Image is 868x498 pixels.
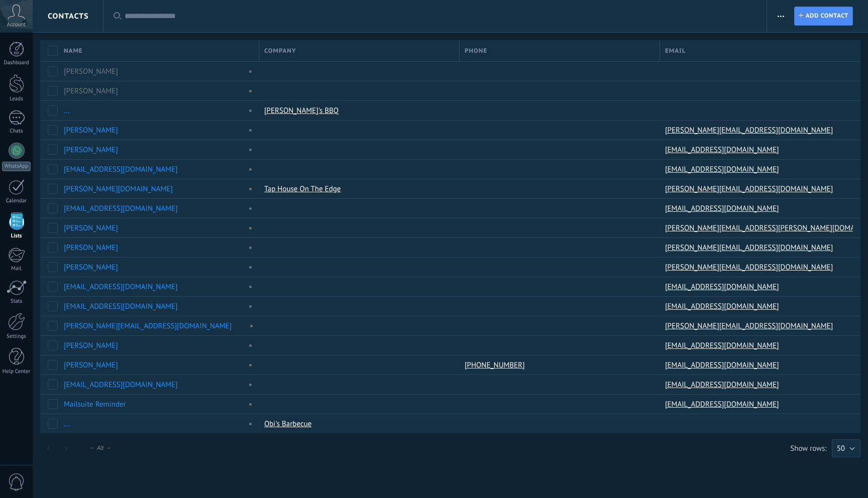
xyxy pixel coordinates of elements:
[64,380,178,390] a: [EMAIL_ADDRESS][DOMAIN_NAME]
[665,184,835,193] a: [PERSON_NAME][EMAIL_ADDRESS][DOMAIN_NAME]
[665,243,835,252] a: [PERSON_NAME][EMAIL_ADDRESS][DOMAIN_NAME]
[64,321,232,331] a: [PERSON_NAME][EMAIL_ADDRESS][DOMAIN_NAME]
[64,86,118,96] a: [PERSON_NAME]
[665,360,781,369] a: [EMAIL_ADDRESS][DOMAIN_NAME]
[64,204,178,213] a: [EMAIL_ADDRESS][DOMAIN_NAME]
[665,263,835,272] a: [PERSON_NAME][EMAIL_ADDRESS][DOMAIN_NAME]
[64,106,70,115] a: ...
[665,165,781,174] a: [EMAIL_ADDRESS][DOMAIN_NAME]
[465,46,487,56] span: Phone
[465,360,527,369] a: [PHONE_NUMBER]
[665,400,781,409] a: [EMAIL_ADDRESS][DOMAIN_NAME]
[2,266,31,272] div: Mail
[64,263,118,272] a: [PERSON_NAME]
[665,302,781,311] a: [EMAIL_ADDRESS][DOMAIN_NAME]
[64,282,178,292] a: [EMAIL_ADDRESS][DOMAIN_NAME]
[2,298,31,305] div: Stats
[665,145,781,154] a: [EMAIL_ADDRESS][DOMAIN_NAME]
[264,419,311,429] a: Obi's Barbecue
[64,400,126,409] a: Mailsuite Reminder
[64,223,118,233] a: [PERSON_NAME]
[2,60,31,66] div: Dashboard
[794,7,853,26] a: Add contact
[2,128,31,135] div: Chats
[64,302,178,311] a: [EMAIL_ADDRESS][DOMAIN_NAME]
[264,46,296,56] span: Company
[665,321,835,330] a: [PERSON_NAME][EMAIL_ADDRESS][DOMAIN_NAME]
[64,184,173,194] a: [PERSON_NAME][DOMAIN_NAME]
[665,380,781,389] a: [EMAIL_ADDRESS][DOMAIN_NAME]
[64,341,118,350] a: [PERSON_NAME]
[64,360,118,370] a: [PERSON_NAME]
[64,46,83,56] span: Name
[2,368,31,375] div: Help Center
[665,282,781,291] a: [EMAIL_ADDRESS][DOMAIN_NAME]
[48,12,89,21] span: Contacts
[7,22,26,28] span: Account
[89,444,112,452] div: ← Alt →
[806,7,848,25] span: Add contact
[2,333,31,340] div: Settings
[665,46,686,56] span: Email
[665,126,835,135] a: [PERSON_NAME][EMAIL_ADDRESS][DOMAIN_NAME]
[64,126,118,135] a: [PERSON_NAME]
[2,96,31,102] div: Leads
[2,162,31,171] div: WhatsApp
[665,204,781,213] a: [EMAIL_ADDRESS][DOMAIN_NAME]
[264,106,339,115] a: [PERSON_NAME]'s BBQ
[837,444,845,453] span: 50
[64,165,178,174] a: [EMAIL_ADDRESS][DOMAIN_NAME]
[64,243,118,253] a: [PERSON_NAME]
[64,145,118,155] a: [PERSON_NAME]
[264,184,341,194] a: Tap House On The Edge
[790,444,826,453] p: Show rows:
[832,439,860,457] button: 50
[2,233,31,239] div: Lists
[2,198,31,204] div: Calendar
[64,67,118,76] a: [PERSON_NAME]
[665,341,781,350] a: [EMAIL_ADDRESS][DOMAIN_NAME]
[64,419,70,429] a: ...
